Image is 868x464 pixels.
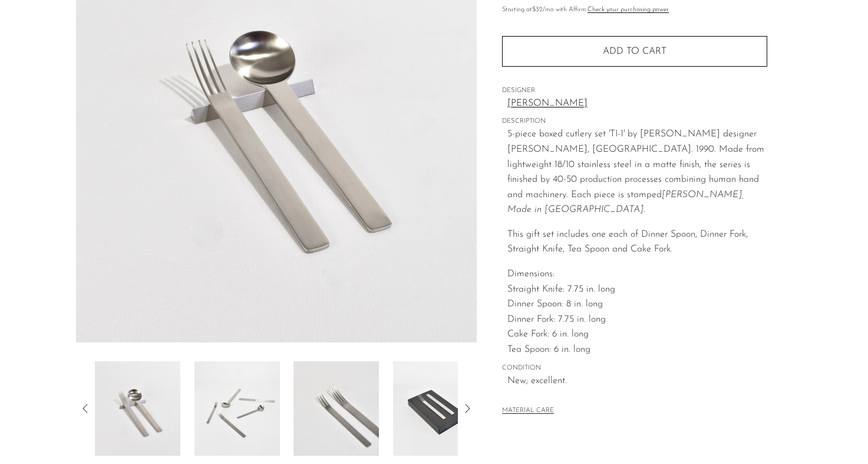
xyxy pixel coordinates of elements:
span: Add to cart [603,47,666,56]
span: DESIGNER [502,86,767,96]
img: TI-1 Boxed Cutlery Set, Matte [394,361,479,456]
a: [PERSON_NAME] [507,96,767,112]
p: Dimensions: Straight Knife: 7.75 in. long Dinner Spoon: 8 in. long Dinner Fork: 7.75 in. long Cak... [507,267,767,358]
span: DESCRIPTION [502,116,767,127]
span: 5-piece boxed cutlery set 'TI-1' by [PERSON_NAME] designer [PERSON_NAME], [GEOGRAPHIC_DATA]. 1990... [507,129,764,214]
img: TI-1 Boxed Cutlery Set, Matte [95,361,180,456]
p: This gift set includes one each of Dinner Spoon, Dinner Fork, Straight Knife, Tea Spoon and Cake ... [507,227,767,257]
a: Check your purchasing power - Learn more about Affirm Financing (opens in modal) [588,6,669,13]
span: New; excellent. [507,374,767,389]
button: Add to cart [502,36,767,67]
span: $32 [532,6,543,13]
button: MATERIAL CARE [502,407,554,416]
p: Starting at /mo with Affirm. [502,5,767,15]
img: TI-1 Boxed Cutlery Set, Matte [294,361,379,456]
img: TI-1 Boxed Cutlery Set, Matte [194,361,280,456]
span: CONDITION [502,363,767,374]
